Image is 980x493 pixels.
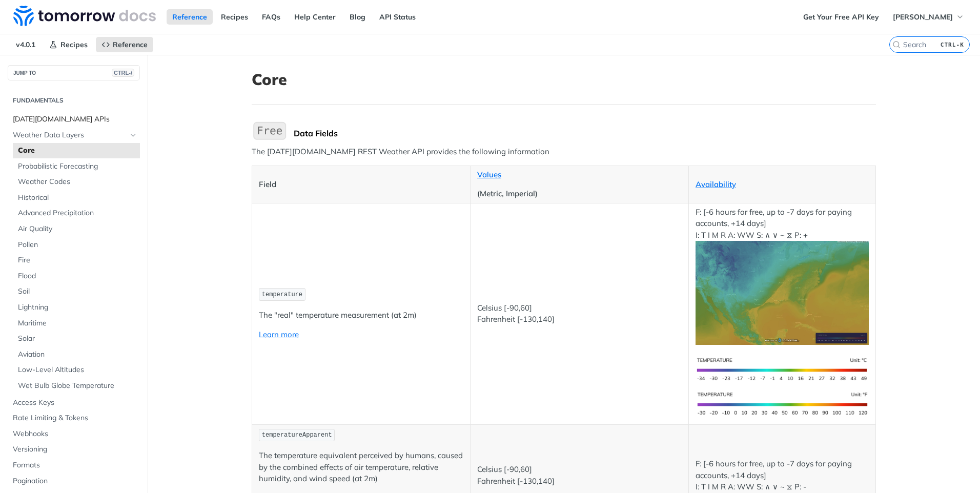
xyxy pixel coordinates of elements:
[13,130,127,140] span: Weather Data Layers
[13,284,140,299] a: Soil
[18,224,137,234] span: Air Quality
[18,240,137,250] span: Pollen
[892,40,901,49] svg: Search
[13,114,137,125] span: [DATE][DOMAIN_NAME] APIs
[252,146,876,158] p: The [DATE][DOMAIN_NAME] REST Weather API provides the following information
[60,40,88,49] span: Recipes
[13,331,140,346] a: Solar
[13,444,137,455] span: Versioning
[13,362,140,378] a: Low-Level Altitudes
[696,398,869,408] span: Expand image
[696,387,869,421] img: temperature-us
[344,9,371,25] a: Blog
[8,395,140,410] a: Access Keys
[252,70,876,89] h1: Core
[18,146,137,156] span: Core
[262,291,302,298] span: temperature
[256,9,286,25] a: FAQs
[696,364,869,374] span: Expand image
[10,37,41,52] span: v4.0.1
[477,188,682,200] p: (Metric, Imperial)
[167,9,213,25] a: Reference
[374,9,421,25] a: API Status
[18,381,137,391] span: Wet Bulb Globe Temperature
[13,237,140,253] a: Pollen
[13,206,140,221] a: Advanced Precipitation
[8,128,140,143] a: Weather Data LayersHide subpages for Weather Data Layers
[18,271,137,281] span: Flood
[18,161,137,172] span: Probabilistic Forecasting
[8,410,140,426] a: Rate Limiting & Tokens
[8,65,140,80] button: JUMP TOCTRL-/
[893,12,953,22] span: [PERSON_NAME]
[262,432,332,439] span: temperatureApparent
[259,179,463,191] p: Field
[8,442,140,457] a: Versioning
[18,193,137,203] span: Historical
[696,207,869,345] p: F: [-6 hours for free, up to -7 days for paying accounts, +14 days] I: T I M R A: WW S: ∧ ∨ ~ ⧖ P: +
[44,37,93,52] a: Recipes
[696,179,736,189] a: Availability
[18,208,137,218] span: Advanced Precipitation
[18,350,137,360] span: Aviation
[259,310,463,321] p: The "real" temperature measurement (at 2m)
[112,69,134,77] span: CTRL-/
[13,190,140,206] a: Historical
[8,458,140,473] a: Formats
[798,9,885,25] a: Get Your Free API Key
[696,458,869,493] p: F: [-6 hours for free, up to -7 days for paying accounts, +14 days] I: T I M R A: WW S: ∧ ∨ ~ ⧖ P: -
[8,112,140,127] a: [DATE][DOMAIN_NAME] APIs
[13,174,140,190] a: Weather Codes
[18,334,137,344] span: Solar
[13,269,140,284] a: Flood
[477,170,501,179] a: Values
[18,318,137,328] span: Maritime
[938,39,967,50] kbd: CTRL-K
[13,398,137,408] span: Access Keys
[13,221,140,237] a: Air Quality
[18,286,137,297] span: Soil
[887,9,970,25] button: [PERSON_NAME]
[13,460,137,470] span: Formats
[18,365,137,375] span: Low-Level Altitudes
[13,253,140,268] a: Fire
[13,413,137,423] span: Rate Limiting & Tokens
[8,474,140,489] a: Pagination
[18,255,137,265] span: Fire
[259,330,299,339] a: Learn more
[13,316,140,331] a: Maritime
[477,302,682,325] p: Celsius [-90,60] Fahrenheit [-130,140]
[129,131,137,139] button: Hide subpages for Weather Data Layers
[215,9,254,25] a: Recipes
[13,143,140,158] a: Core
[696,287,869,297] span: Expand image
[259,450,463,485] p: The temperature equivalent perceived by humans, caused by the combined effects of air temperature...
[13,6,156,26] img: Tomorrow.io Weather API Docs
[294,128,876,138] div: Data Fields
[13,429,137,439] span: Webhooks
[696,353,869,387] img: temperature-si
[18,302,137,313] span: Lightning
[13,476,137,486] span: Pagination
[8,426,140,442] a: Webhooks
[696,241,869,345] img: temperature
[13,300,140,315] a: Lightning
[18,177,137,187] span: Weather Codes
[477,464,682,487] p: Celsius [-90,60] Fahrenheit [-130,140]
[8,96,140,105] h2: Fundamentals
[113,40,148,49] span: Reference
[289,9,341,25] a: Help Center
[13,378,140,394] a: Wet Bulb Globe Temperature
[13,347,140,362] a: Aviation
[96,37,153,52] a: Reference
[13,159,140,174] a: Probabilistic Forecasting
